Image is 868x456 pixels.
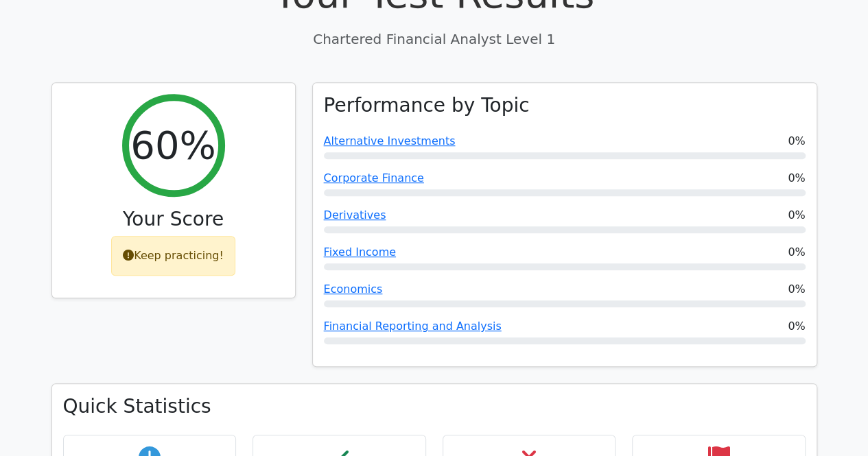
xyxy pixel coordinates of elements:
[788,318,805,335] span: 0%
[324,94,530,117] h3: Performance by Topic
[51,29,817,49] p: Chartered Financial Analyst Level 1
[324,171,424,184] a: Corporate Finance
[324,134,456,147] a: Alternative Investments
[788,244,805,261] span: 0%
[788,133,805,149] span: 0%
[63,208,284,231] h3: Your Score
[324,320,502,333] a: Financial Reporting and Analysis
[324,283,383,296] a: Economics
[788,281,805,298] span: 0%
[788,170,805,187] span: 0%
[324,245,396,259] a: Fixed Income
[63,395,806,418] h3: Quick Statistics
[788,207,805,224] span: 0%
[324,208,386,221] a: Derivatives
[111,236,235,276] div: Keep practicing!
[130,122,215,168] h2: 60%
